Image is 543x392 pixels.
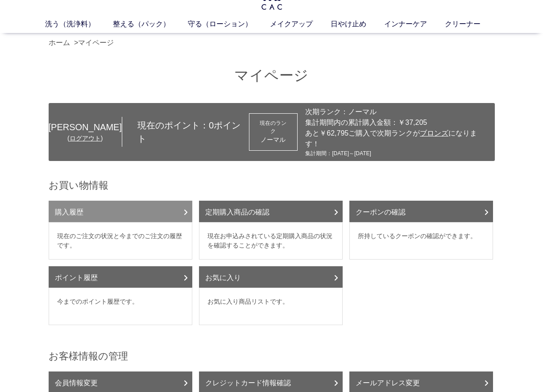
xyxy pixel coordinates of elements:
[199,266,343,288] a: お気に入り
[257,135,290,144] div: ノーマル
[113,19,188,29] a: 整える（パック）
[349,201,493,222] a: クーポンの確認
[49,201,192,222] a: 購入履歴
[305,149,490,157] div: 集計期間：[DATE]～[DATE]
[45,19,113,29] a: 洗う（洗浄料）
[49,350,495,363] h2: お客様情報の管理
[305,107,490,117] div: 次期ランク：ノーマル
[74,37,116,48] li: >
[49,222,192,260] dd: 現在のご注文の状況と今までのご注文の履歴です。
[49,66,495,85] h1: マイページ
[349,222,493,260] dd: 所持しているクーポンの確認ができます。
[305,117,490,128] div: 集計期間内の累計購入金額：￥37,205
[49,266,192,288] a: ポイント履歴
[49,120,122,134] div: [PERSON_NAME]
[209,120,214,130] span: 0
[49,288,192,325] dd: 今までのポイント履歴です。
[384,19,445,29] a: インナーケア
[257,119,290,135] dt: 現在のランク
[78,39,114,46] a: マイページ
[122,119,249,145] div: 現在のポイント： ポイント
[199,222,343,260] dd: 現在お申込みされている定期購入商品の状況を確認することができます。
[199,201,343,222] a: 定期購入商品の確認
[420,129,448,137] span: ブロンズ
[305,128,490,149] div: あと￥62,795ご購入で次期ランクが になります！
[49,39,70,46] a: ホーム
[49,134,122,143] div: ( )
[445,19,498,29] a: クリーナー
[49,179,495,192] h2: お買い物情報
[270,19,331,29] a: メイクアップ
[70,135,101,142] a: ログアウト
[188,19,270,29] a: 守る（ローション）
[331,19,384,29] a: 日やけ止め
[199,288,343,325] dd: お気に入り商品リストです。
